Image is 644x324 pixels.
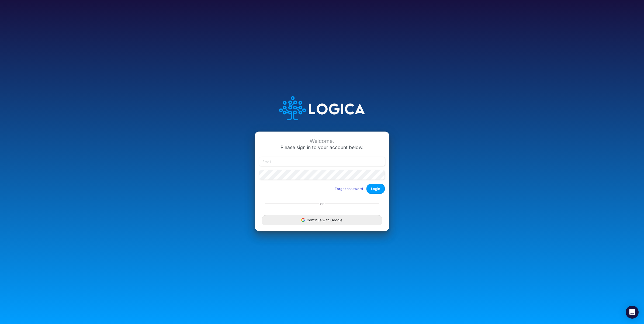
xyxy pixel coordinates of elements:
button: Login [366,184,385,194]
div: Welcome, [259,138,385,144]
button: Continue with Google [262,215,382,225]
button: Forgot password [331,184,366,193]
input: Email [259,157,385,166]
div: Open Intercom Messenger [626,306,639,319]
span: Please sign in to your account below. [281,144,363,150]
